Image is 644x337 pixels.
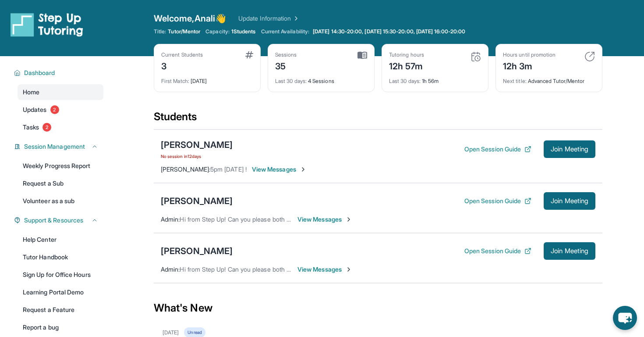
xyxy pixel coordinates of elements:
div: Students [154,110,602,129]
button: chat-button [613,306,637,330]
a: Request a Sub [18,176,103,191]
a: Request a Feature [18,302,103,318]
span: View Messages [252,165,307,174]
span: View Messages [297,215,352,224]
button: Open Session Guide [464,247,531,255]
button: Join Meeting [544,192,595,210]
div: Hours until promotion [503,51,556,58]
a: Home [18,84,103,100]
button: Open Session Guide [464,145,531,154]
span: 2 [42,123,51,132]
div: What's New [154,289,602,327]
span: Title: [154,28,166,35]
span: No session in 12 days [161,153,233,160]
div: [PERSON_NAME] [161,245,233,257]
span: 2 [50,105,59,114]
span: First Match : [161,78,189,84]
a: Help Center [18,232,103,247]
img: Chevron-Right [300,166,307,173]
button: Support & Resources [21,216,98,225]
span: Home [23,88,39,97]
a: Tutor Handbook [18,249,103,265]
div: Tutoring hours [389,51,424,58]
div: Current Students [161,51,203,58]
img: Chevron Right [291,14,300,23]
span: Next title : [503,78,527,84]
span: Session Management [24,142,85,151]
a: Report a bug [18,319,103,335]
button: Join Meeting [544,242,595,260]
img: Chevron-Right [345,266,352,273]
span: Join Meeting [551,248,588,254]
button: Join Meeting [544,140,595,158]
img: card [471,51,481,62]
div: 12h 3m [503,58,556,72]
div: [PERSON_NAME] [161,139,233,151]
span: Welcome, Anali 👋 [154,12,226,25]
button: Session Management [21,142,98,151]
span: 1 Students [231,28,256,35]
span: [DATE] 14:30-20:00, [DATE] 15:30-20:00, [DATE] 16:00-20:00 [313,28,465,35]
a: Update Information [238,14,300,23]
div: [DATE] [163,329,179,336]
div: [DATE] [161,72,253,85]
span: Dashboard [24,68,55,77]
span: Last 30 days : [275,78,307,84]
span: Current Availability: [261,28,309,35]
a: Learning Portal Demo [18,284,103,300]
span: Capacity: [205,28,230,35]
div: [PERSON_NAME] [161,195,233,207]
span: Tutor/Mentor [168,28,200,35]
div: 3 [161,58,203,72]
span: Admin : [161,265,180,273]
button: Open Session Guide [464,197,531,205]
span: 5pm [DATE] ! [210,165,247,173]
img: card [584,51,595,62]
div: Sessions [275,51,297,58]
div: 1h 56m [389,72,481,85]
a: Sign Up for Office Hours [18,267,103,283]
img: card [357,51,367,59]
a: Volunteer as a sub [18,193,103,209]
img: Chevron-Right [345,216,352,223]
a: Updates2 [18,102,103,118]
div: 12h 57m [389,58,424,72]
span: [PERSON_NAME] : [161,165,210,173]
img: logo [11,12,83,37]
a: Tasks2 [18,119,103,135]
span: Updates [23,105,47,114]
div: 35 [275,58,297,72]
span: Tasks [23,123,39,132]
span: Last 30 days : [389,78,421,84]
a: Weekly Progress Report [18,158,103,174]
span: Join Meeting [551,198,588,204]
span: Support & Resources [24,216,83,225]
span: Join Meeting [551,147,588,152]
img: card [245,51,253,58]
span: Admin : [161,215,180,223]
div: 4 Sessions [275,72,367,85]
div: Advanced Tutor/Mentor [503,72,595,85]
span: View Messages [297,265,352,274]
button: Dashboard [21,68,98,77]
a: [DATE] 14:30-20:00, [DATE] 15:30-20:00, [DATE] 16:00-20:00 [311,28,467,35]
